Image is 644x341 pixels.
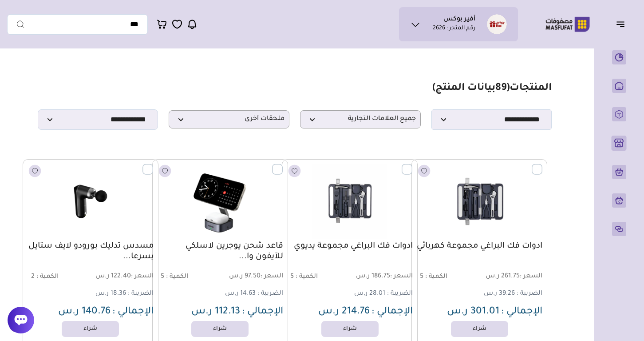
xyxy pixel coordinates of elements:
span: 301.01 ر.س [447,307,499,317]
span: 5 [161,273,164,281]
a: ادوات فك البراغي مجموعة يديوي [287,241,413,252]
span: الكمية : [166,273,188,281]
a: شراء [191,321,249,337]
span: ( بيانات المنتج) [432,83,510,94]
a: شراء [62,321,119,337]
span: جميع العلامات التجارية [305,115,416,124]
span: 18.36 ر.س [95,290,126,297]
img: Logo [539,16,596,33]
span: 112.13 ر.س [191,307,240,317]
span: 39.26 ر.س [484,290,515,297]
span: الإجمالي : [112,307,154,317]
span: 28.01 ر.س [354,290,385,297]
img: 2025-07-15-687672f93d8f5.png [28,164,153,239]
span: الإجمالي : [501,307,542,317]
img: ماجد العنزي [487,14,507,34]
span: 2 [31,273,35,281]
a: مسدس تدليك بورودو لايف ستايل بسرعا... [28,241,154,262]
img: 20250907153039769763.png [158,164,283,239]
span: 122.40 ر.س [91,273,154,281]
span: الكمية : [425,273,447,281]
span: الإجمالي : [242,307,283,317]
span: 261.75 ر.س [480,273,542,281]
span: السعر : [390,273,413,280]
p: جميع العلامات التجارية [300,110,421,128]
span: السعر : [131,273,154,280]
span: الضريبة : [517,290,542,297]
p: رقم المتجر : 2626 [433,24,475,33]
img: 20250918220842979466.png [287,164,412,239]
h1: المنتجات [432,82,552,95]
span: 140.76 ر.س [58,307,111,317]
img: 20250918220852272574.png [417,164,542,239]
a: شراء [451,321,508,337]
span: الضريبة : [128,290,154,297]
span: الضريبة : [387,290,413,297]
span: 14.63 ر.س [225,290,256,297]
span: الكمية : [36,273,59,281]
span: الكمية : [296,273,318,281]
span: الإجمالي : [371,307,413,317]
span: 5 [290,273,294,281]
span: 97.50 ر.س [221,273,283,281]
span: الضريبة : [257,290,283,297]
a: شراء [321,321,379,337]
span: السعر : [520,273,542,280]
a: ادوات فك البراغي مجموعة كهربائي [416,241,542,252]
p: ملحقات أخرى [169,110,289,128]
span: 214.76 ر.س [318,307,370,317]
a: قاعد شحن يوجرين لاسلكي للآيفون وا... [157,241,283,262]
h1: أفير بوكس [443,16,475,24]
span: 89 [495,83,506,94]
span: 5 [420,273,423,281]
span: 186.75 ر.س [351,273,413,281]
span: ملحقات أخرى [174,115,284,124]
span: السعر : [261,273,283,280]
